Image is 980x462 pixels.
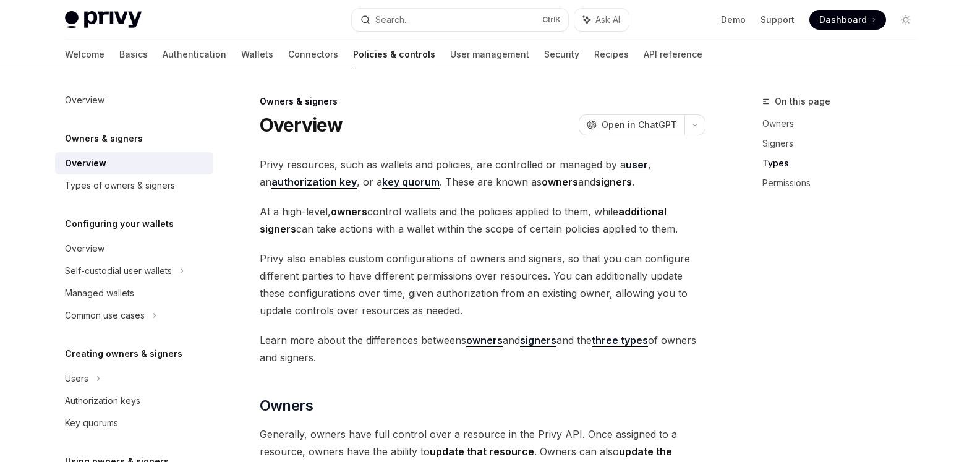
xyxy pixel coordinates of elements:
[65,11,142,28] img: light logo
[65,346,182,361] h5: Creating owners & signers
[55,89,213,111] a: Overview
[55,390,213,412] a: Authorization keys
[65,241,104,256] div: Overview
[260,250,705,319] span: Privy also enables custom configurations of owners and signers, so that you can configure differe...
[896,10,916,30] button: Toggle dark mode
[430,445,534,458] strong: update that resource
[542,15,561,25] span: Ctrl K
[65,308,145,323] div: Common use cases
[721,14,746,26] a: Demo
[353,40,435,69] a: Policies & controls
[762,173,926,193] a: Permissions
[592,334,648,347] a: three types
[65,263,172,278] div: Self-custodial user wallets
[592,334,648,346] strong: three types
[65,216,174,231] h5: Configuring your wallets
[65,93,104,108] div: Overview
[65,131,143,146] h5: Owners & signers
[544,40,579,69] a: Security
[595,14,620,26] span: Ask AI
[241,40,273,69] a: Wallets
[466,334,503,346] strong: owners
[55,152,213,174] a: Overview
[626,158,648,171] strong: user
[55,237,213,260] a: Overview
[163,40,226,69] a: Authentication
[65,416,118,430] div: Key quorums
[762,114,926,134] a: Owners
[520,334,556,347] a: signers
[595,176,632,188] strong: signers
[260,156,705,190] span: Privy resources, such as wallets and policies, are controlled or managed by a , an , or a . These...
[602,119,677,131] span: Open in ChatGPT
[762,134,926,153] a: Signers
[65,178,175,193] div: Types of owners & signers
[65,393,140,408] div: Authorization keys
[809,10,886,30] a: Dashboard
[65,286,134,301] div: Managed wallets
[288,40,338,69] a: Connectors
[260,203,705,237] span: At a high-level, control wallets and the policies applied to them, while can take actions with a ...
[65,40,104,69] a: Welcome
[55,282,213,304] a: Managed wallets
[382,176,440,188] strong: key quorum
[450,40,529,69] a: User management
[542,176,578,188] strong: owners
[260,95,705,108] div: Owners & signers
[352,9,568,31] button: Search...CtrlK
[466,334,503,347] a: owners
[271,176,357,188] strong: authorization key
[260,114,343,136] h1: Overview
[55,174,213,197] a: Types of owners & signers
[819,14,867,26] span: Dashboard
[260,396,313,416] span: Owners
[762,153,926,173] a: Types
[55,412,213,434] a: Key quorums
[382,176,440,189] a: key quorum
[520,334,556,346] strong: signers
[761,14,795,26] a: Support
[119,40,148,69] a: Basics
[375,12,410,27] div: Search...
[579,114,684,135] button: Open in ChatGPT
[626,158,648,171] a: user
[644,40,702,69] a: API reference
[574,9,629,31] button: Ask AI
[331,205,367,218] strong: owners
[260,332,705,366] span: Learn more about the differences betweens and and the of owners and signers.
[775,94,830,109] span: On this page
[594,40,629,69] a: Recipes
[65,156,106,171] div: Overview
[271,176,357,189] a: authorization key
[65,371,88,386] div: Users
